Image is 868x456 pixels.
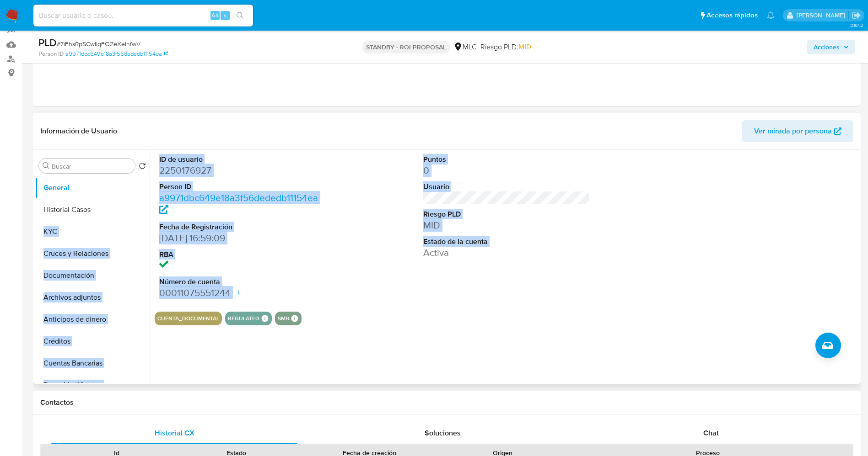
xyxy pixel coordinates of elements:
[159,232,326,244] dd: [DATE] 16:59:09
[159,191,318,217] a: a9971dbc649e18a3f56dededb11154ea
[57,39,140,48] span: # 7iFhsRpSCwIlqFO2eXeIhfwV
[38,35,57,50] b: PLD
[38,50,64,58] b: Person ID
[807,40,855,54] button: Acciones
[423,154,590,164] dt: Puntos
[231,9,249,22] button: search-icon
[40,398,853,407] h1: Contactos
[850,21,863,29] span: 3.161.2
[767,11,775,19] a: Notificaciones
[423,164,590,177] dd: 0
[423,182,590,192] dt: Usuario
[423,237,590,247] dt: Estado de la cuenta
[425,428,461,438] span: Soluciones
[35,330,150,352] button: Créditos
[159,154,326,164] dt: ID de usuario
[211,11,219,20] span: Alt
[159,277,326,287] dt: Número de cuenta
[814,40,840,54] span: Acciones
[43,162,50,170] button: Buscar
[159,182,326,192] dt: Person ID
[518,42,531,52] span: MID
[754,120,832,142] span: Ver mirada por persona
[155,428,194,438] span: Historial CX
[159,286,326,299] dd: 00011075551244
[362,41,450,53] p: STANDBY - ROI PROPOSAL
[159,164,326,177] dd: 2250176927
[35,243,150,265] button: Cruces y Relaciones
[33,10,253,21] input: Buscar usuario o caso...
[139,162,146,172] button: Volver al orden por defecto
[423,246,590,259] dd: Activa
[159,249,326,260] dt: RBA
[35,177,150,199] button: General
[35,374,150,396] button: Datos Modificados
[159,222,326,232] dt: Fecha de Registración
[35,352,150,374] button: Cuentas Bancarias
[35,221,150,243] button: KYC
[35,308,150,330] button: Anticipos de dinero
[706,11,758,20] span: Accesos rápidos
[52,162,131,170] input: Buscar
[40,127,117,136] h1: Información de Usuario
[480,42,531,52] span: Riesgo PLD:
[35,286,150,308] button: Archivos adjuntos
[224,11,226,20] span: s
[742,120,853,142] button: Ver mirada por persona
[703,428,719,438] span: Chat
[35,265,150,286] button: Documentación
[797,11,848,20] p: nicolas.luzardo@mercadolibre.com
[423,219,590,232] dd: MID
[852,11,861,20] a: Salir
[423,209,590,219] dt: Riesgo PLD
[35,199,150,221] button: Historial Casos
[453,42,477,52] div: MLC
[65,50,168,58] a: a9971dbc649e18a3f56dededb11154ea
